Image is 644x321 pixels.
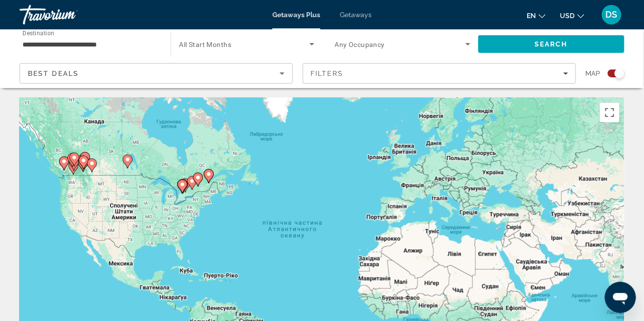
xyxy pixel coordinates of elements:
a: Getaways Plus [272,11,320,19]
button: Перемкнути повноекранний режим [600,103,620,122]
mat-select: Sort by [28,68,285,79]
span: en [527,12,536,20]
button: Change language [527,8,546,23]
span: Map [586,67,600,80]
span: Any Occupancy [335,41,385,48]
button: Change currency [560,8,584,23]
input: Select destination [22,39,158,50]
a: Travorium [20,2,117,27]
span: USD [560,12,575,20]
button: Filters [303,63,576,84]
span: All Start Months [179,41,231,48]
span: Best Deals [28,69,79,77]
span: DS [606,10,618,20]
button: Search [478,35,624,53]
a: Getaways [340,11,372,19]
button: User Menu [599,4,624,25]
span: Destination [22,30,54,37]
iframe: Кнопка для запуску вікна повідомлень [605,282,636,313]
span: Filters [311,69,344,77]
span: Search [535,40,568,48]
